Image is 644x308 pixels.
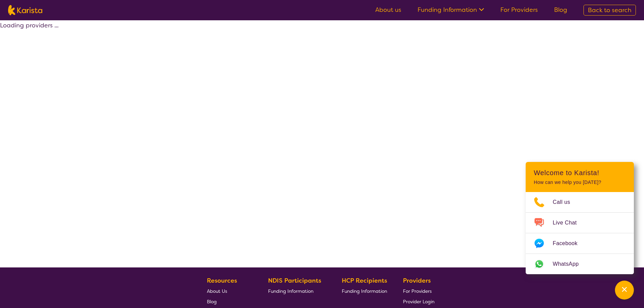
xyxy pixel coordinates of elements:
[553,259,587,269] span: WhatsApp
[583,5,636,16] a: Back to search
[207,286,252,296] a: About Us
[526,162,634,274] div: Channel Menu
[207,299,217,305] span: Blog
[342,288,387,294] span: Funding Information
[553,197,578,207] span: Call us
[526,254,634,274] a: Web link opens in a new tab.
[526,192,634,274] ul: Choose channel
[8,5,42,15] img: Karista logo
[375,6,401,14] a: About us
[207,296,252,307] a: Blog
[403,277,431,285] b: Providers
[534,169,626,177] h2: Welcome to Karista!
[403,296,434,307] a: Provider Login
[403,286,434,296] a: For Providers
[207,288,227,294] span: About Us
[342,286,387,296] a: Funding Information
[403,288,432,294] span: For Providers
[553,218,585,228] span: Live Chat
[554,6,567,14] a: Blog
[615,281,634,300] button: Channel Menu
[207,277,237,285] b: Resources
[588,6,631,14] span: Back to search
[534,180,626,185] p: How can we help you [DATE]?
[268,277,321,285] b: NDIS Participants
[500,6,538,14] a: For Providers
[268,286,326,296] a: Funding Information
[553,238,586,248] span: Facebook
[403,299,434,305] span: Provider Login
[268,288,313,294] span: Funding Information
[418,6,484,14] a: Funding Information
[342,277,387,285] b: HCP Recipients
